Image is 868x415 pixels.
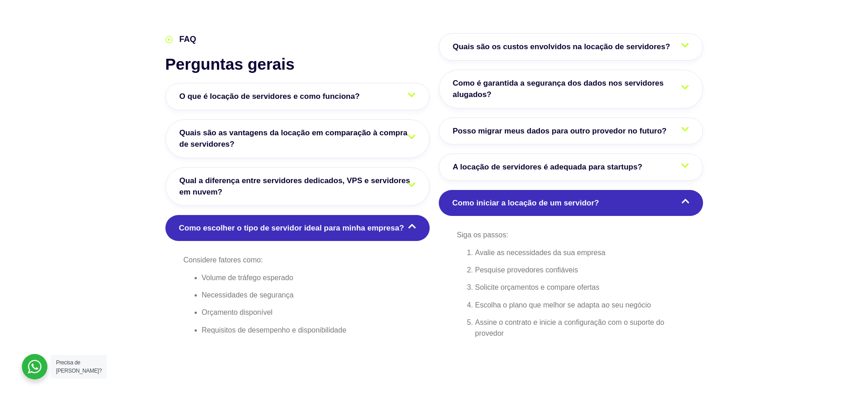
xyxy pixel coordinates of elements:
a: Quais são as vantagens da locação em comparação à compra de servidores? [165,119,430,158]
a: O que é locação de servidores e como funciona? [165,83,430,110]
a: Qual a diferença entre servidores dedicados, VPS e servidores em nuvem? [165,167,430,206]
a: Como é garantida a segurança dos dados nos servidores alugados? [439,70,703,108]
p: ​ [202,325,411,336]
a: Como iniciar a locação de um servidor? [439,190,703,216]
span: Volume de tráfego esperado [202,274,293,282]
span: Posso migrar meus dados para outro provedor no futuro? [453,125,671,137]
h2: Perguntas gerais [165,55,430,74]
span: Requisitos de desempenho e disponibilidade [202,326,347,334]
span: Avalie as necessidades da sua empresa [475,249,606,256]
span: Pesquise provedores confiáveis [475,266,578,274]
span: Orçamento disponível [202,308,273,316]
div: Widget de chat [704,298,868,415]
span: Como iniciar a locação de um servidor? [452,197,604,209]
span: Quais são os custos envolvidos na locação de servidores? [453,41,675,53]
span: A locação de servidores é adequada para startups? [453,161,647,173]
span: Como escolher o tipo de servidor ideal para minha empresa? [179,222,409,234]
span: O que é locação de servidores e como funciona? [180,91,365,102]
span: Solicite orçamentos e compare ofertas [475,283,600,291]
a: Como escolher o tipo de servidor ideal para minha empresa? [165,215,430,241]
p: ​ [475,317,685,339]
span: Como é garantida a segurança dos dados nos servidores alugados? [453,77,689,101]
a: Quais são os custos envolvidos na locação de servidores? [439,33,703,61]
span: Precisa de [PERSON_NAME]? [56,359,102,374]
span: FAQ [177,33,196,46]
span: Considere fatores como: [184,256,263,264]
span: Necessidades de segurança [202,291,294,299]
span: Qual a diferença entre servidores dedicados, VPS e servidores em nuvem? [180,175,416,198]
span: Quais são as vantagens da locação em comparação à compra de servidores? [180,127,416,150]
a: A locação de servidores é adequada para startups? [439,154,703,181]
span: Assine o contrato e inicie a configuração com o suporte do provedor [475,318,664,337]
a: Posso migrar meus dados para outro provedor no futuro? [439,118,703,145]
iframe: Chat Widget [704,298,868,415]
span: Escolha o plano que melhor se adapta ao seu negócio [475,301,651,309]
span: Siga os passos: [457,231,508,239]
